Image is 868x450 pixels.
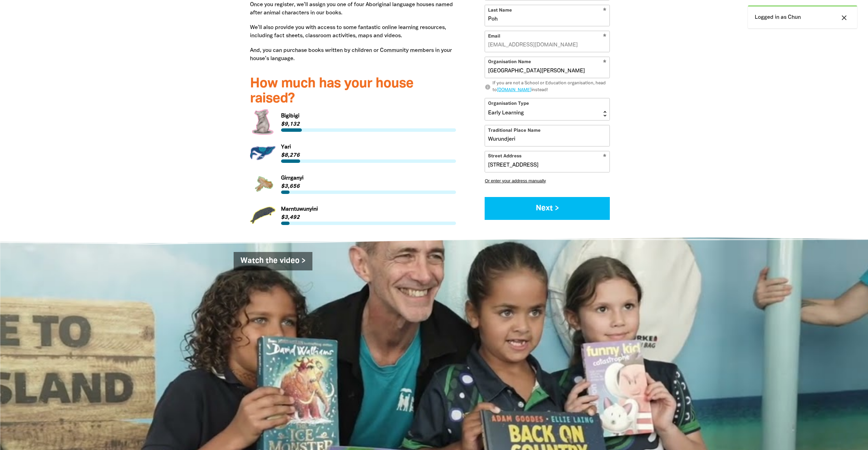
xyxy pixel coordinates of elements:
[497,88,531,92] a: [DOMAIN_NAME]
[250,1,456,17] p: Once you register, we’ll assign you one of four Aboriginal language houses named after animal cha...
[838,13,850,22] button: close
[250,46,456,63] p: And, you can purchase books written by children or Community members in your house’s language.
[748,5,857,28] div: Logged in as Chun
[485,84,491,90] i: info
[250,76,456,107] h3: How much has your house raised?
[485,178,610,183] button: Or enter your address manually
[250,24,456,40] p: We’ll also provide you with access to some fantastic online learning resources, including fact sh...
[234,252,312,270] a: Watch the video >
[250,109,456,228] div: Paginated content
[485,197,610,220] button: Next >
[492,80,610,94] div: If you are not a School or Education organisation, head to instead!
[840,14,848,22] i: close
